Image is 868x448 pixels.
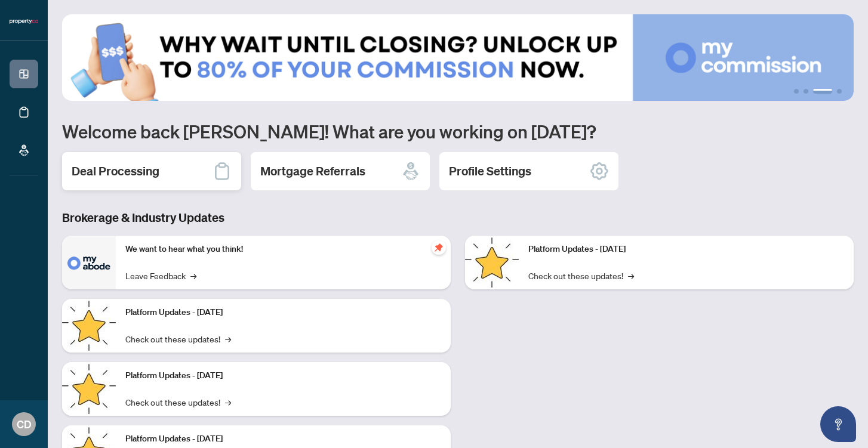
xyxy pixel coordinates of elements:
[125,332,231,345] a: Check out these updates!→
[125,396,231,409] a: Check out these updates!→
[17,416,32,432] span: CD
[465,236,519,289] img: Platform Updates - June 23, 2025
[62,236,116,289] img: We want to hear what you think!
[125,369,441,382] p: Platform Updates - [DATE]
[62,299,116,353] img: Platform Updates - September 16, 2025
[449,163,531,180] h2: Profile Settings
[125,269,196,282] a: Leave Feedback→
[62,120,854,143] h1: Welcome back [PERSON_NAME]! What are you working on [DATE]?
[794,89,799,94] button: 1
[190,269,196,282] span: →
[628,269,634,282] span: →
[432,240,446,255] span: pushpin
[225,332,231,345] span: →
[125,243,441,256] p: We want to hear what you think!
[804,89,808,94] button: 2
[72,163,159,180] h2: Deal Processing
[62,362,116,416] img: Platform Updates - July 21, 2025
[813,89,832,94] button: 3
[125,306,441,319] p: Platform Updates - [DATE]
[125,432,441,446] p: Platform Updates - [DATE]
[820,406,856,442] button: Open asap
[837,89,842,94] button: 4
[62,14,854,101] img: Slide 2
[528,269,634,282] a: Check out these updates!→
[10,18,38,25] img: logo
[62,209,854,226] h3: Brokerage & Industry Updates
[260,163,365,180] h2: Mortgage Referrals
[225,396,231,409] span: →
[528,243,844,256] p: Platform Updates - [DATE]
